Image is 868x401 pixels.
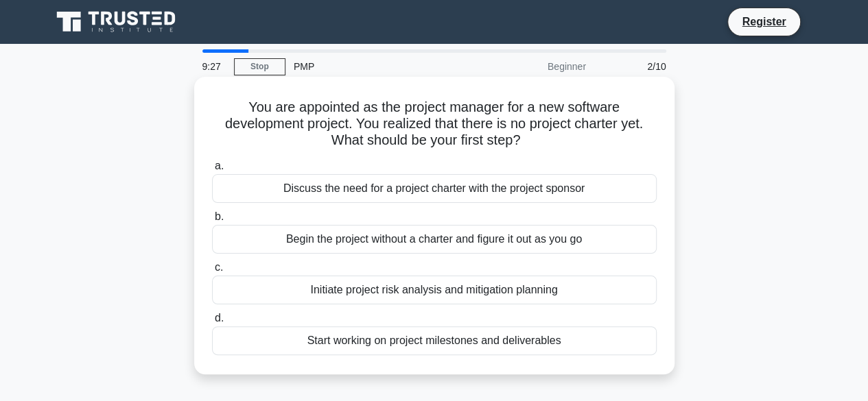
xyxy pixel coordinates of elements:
div: Start working on project milestones and deliverables [212,326,657,355]
div: Discuss the need for a project charter with the project sponsor [212,174,657,203]
span: a. [215,160,224,171]
div: 2/10 [594,53,675,80]
div: Initiate project risk analysis and mitigation planning [212,276,657,304]
div: Begin the project without a charter and figure it out as you go [212,225,657,254]
span: d. [215,312,224,324]
h5: You are appointed as the project manager for a new software development project. You realized tha... [211,99,658,149]
div: Beginner [474,53,594,80]
span: c. [215,261,223,273]
a: Stop [234,58,285,75]
a: Register [734,13,794,30]
div: 9:27 [194,53,234,80]
div: PMP [285,53,474,80]
span: b. [215,210,224,222]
